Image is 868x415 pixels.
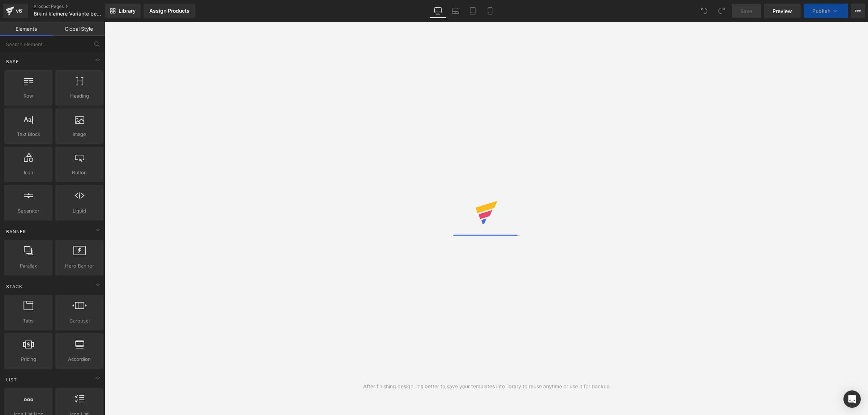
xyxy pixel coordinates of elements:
[7,355,50,363] span: Pricing
[58,92,101,100] span: Heading
[363,382,610,390] div: After finishing design, it's better to save your templates into library to reuse anytime or use i...
[851,4,865,18] button: More
[812,8,830,14] span: Publish
[58,317,101,325] span: Carousel
[429,4,447,18] a: Desktop
[804,4,848,18] button: Publish
[14,6,24,16] div: v6
[7,317,50,325] span: Tabs
[464,4,481,18] a: Tablet
[447,4,464,18] a: Laptop
[7,207,50,215] span: Separator
[58,131,101,138] span: Image
[7,92,50,100] span: Row
[119,8,136,14] span: Library
[740,7,752,15] span: Save
[149,8,190,14] div: Assign Products
[3,4,28,18] a: v6
[5,376,18,383] span: List
[52,22,105,36] a: Global Style
[5,58,20,65] span: Base
[5,228,27,235] span: Banner
[697,4,711,18] button: Undo
[34,4,117,9] a: Product Pages
[5,283,23,290] span: Stack
[34,11,103,17] span: Bikini kleinere Variante bestellen
[7,131,50,138] span: Text Block
[58,169,101,176] span: Button
[7,262,50,270] span: Parallax
[58,355,101,363] span: Accordion
[773,7,792,15] span: Preview
[764,4,801,18] a: Preview
[105,4,141,18] a: New Library
[58,207,101,215] span: Liquid
[58,262,101,270] span: Hero Banner
[7,169,50,176] span: Icon
[481,4,499,18] a: Mobile
[714,4,729,18] button: Redo
[843,390,861,408] div: Open Intercom Messenger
